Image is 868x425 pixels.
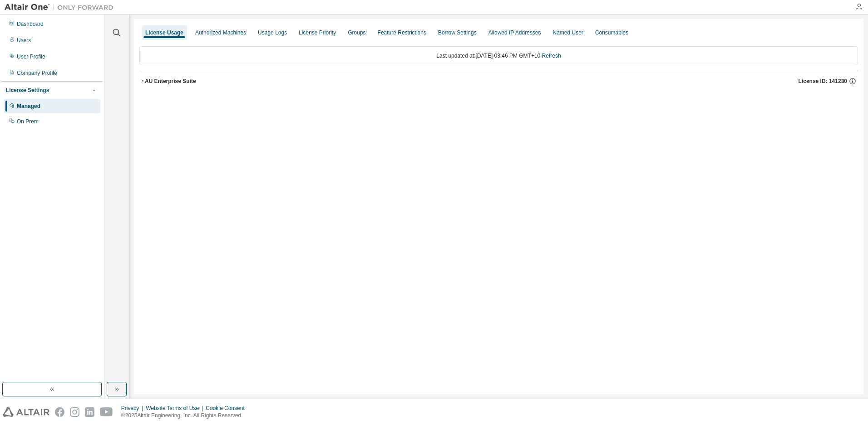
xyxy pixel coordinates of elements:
div: Feature Restrictions [378,29,426,36]
div: Cookie Consent [206,405,250,412]
div: Consumables [595,29,628,36]
div: Dashboard [17,20,44,28]
div: License Priority [299,29,336,36]
div: Usage Logs [258,29,287,36]
div: Users [17,37,31,44]
div: Groups [348,29,365,36]
img: instagram.svg [70,407,79,417]
img: facebook.svg [55,407,64,417]
div: License Settings [6,87,49,94]
div: License Usage [145,29,183,36]
div: Authorized Machines [195,29,246,36]
div: On Prem [17,118,39,125]
div: User Profile [17,53,45,60]
img: altair_logo.svg [3,407,49,417]
a: Refresh [542,53,561,59]
div: Company Profile [17,69,57,77]
div: Borrow Settings [438,29,477,36]
div: Privacy [121,405,146,412]
div: Named User [552,29,583,36]
div: Last updated at: [DATE] 03:46 PM GMT+10 [139,46,858,65]
div: Website Terms of Use [146,405,206,412]
span: License ID: 141230 [799,78,847,85]
div: Allowed IP Addresses [488,29,541,36]
div: AU Enterprise Suite [145,78,196,85]
button: AU Enterprise SuiteLicense ID: 141230 [139,71,858,91]
img: linkedin.svg [85,407,94,417]
img: Altair One [5,3,118,12]
p: © 2025 Altair Engineering, Inc. All Rights Reserved. [121,412,250,420]
div: Managed [17,103,40,110]
img: youtube.svg [100,407,113,417]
